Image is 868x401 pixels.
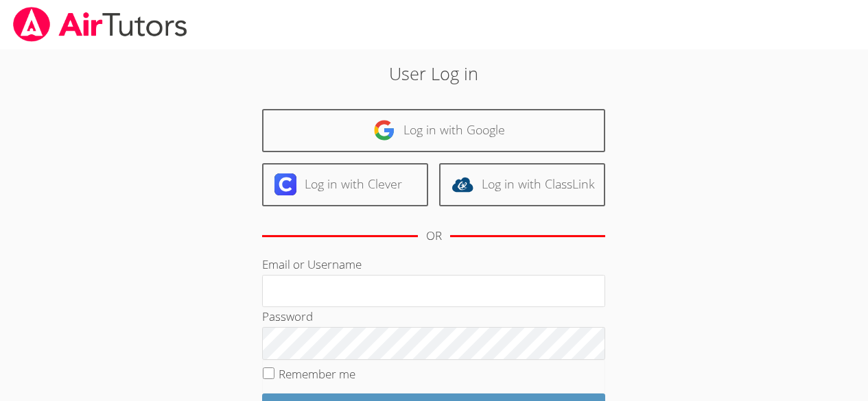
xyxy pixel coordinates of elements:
[439,163,605,206] a: Log in with ClassLink
[373,119,395,141] img: google-logo-50288ca7cdecda66e5e0955fdab243c47b7ad437acaf1139b6f446037453330a.svg
[262,163,428,206] a: Log in with Clever
[200,60,668,86] h2: User Log in
[262,308,313,324] label: Password
[279,366,355,382] label: Remember me
[451,173,473,195] img: classlink-logo-d6bb404cc1216ec64c9a2012d9dc4662098be43eaf13dc465df04b49fa7ab582.svg
[274,173,296,195] img: clever-logo-6eab21bc6e7a338710f1a6ff85c0baf02591cd810cc4098c63d3a4b26e2feb20.svg
[426,226,442,246] div: OR
[262,256,362,272] label: Email or Username
[262,109,605,152] a: Log in with Google
[12,7,189,42] img: airtutors_banner-c4298cdbf04f3fff15de1276eac7730deb9818008684d7c2e4769d2f7ddbe033.png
